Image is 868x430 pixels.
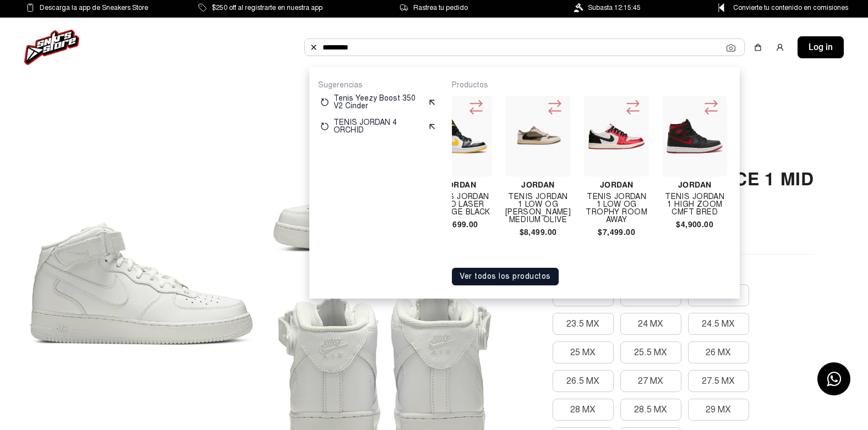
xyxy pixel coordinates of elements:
img: suggest.svg [428,122,436,131]
h4: Jordan [427,181,492,189]
span: Convierte tu contenido en comisiones [733,2,848,14]
span: Subasta 12:15:45 [588,2,641,14]
img: TENIS JORDAN 1 LOW OG TRAVIS SCOTT MEDIUM OLIVE [510,108,566,164]
span: Descarga la app de Sneakers Store [40,2,148,14]
h4: Tenis Jordan 1 High Zoom Cmft Bred [662,193,727,216]
img: TENIS JORDAN 1 LOW OG TROPHY ROOM AWAY [588,108,645,164]
button: 29 MX [688,399,749,421]
h4: Jordan [505,181,571,189]
h4: $4,900.00 [662,220,727,228]
img: shopping [754,43,762,52]
button: 25 MX [553,341,614,363]
button: 23.5 MX [553,313,614,335]
img: restart.svg [320,122,329,131]
button: 24.5 MX [688,313,749,335]
p: Productos [452,80,731,90]
img: Tenis Jordan 1 High Zoom Cmft Bred [667,119,723,154]
h4: $7,499.00 [584,228,649,236]
button: Ver todos los productos [452,268,559,285]
span: Log in [809,41,833,54]
img: Control Point Icon [714,3,728,12]
button: 26 MX [688,341,749,363]
span: $250 off al registrarte en nuestra app [212,2,323,14]
h4: $8,499.00 [505,228,571,236]
button: 27 MX [620,370,681,392]
button: 25.5 MX [620,341,681,363]
button: 28 MX [553,399,614,421]
h4: $3,699.00 [427,220,492,228]
img: Cámara [727,43,735,52]
img: TENIS JORDAN 1 MID LASER ORANGE BLACK [432,108,488,164]
p: TENIS JORDAN 4 ORCHID [334,119,423,134]
button: 26.5 MX [553,370,614,392]
h4: TENIS JORDAN 1 LOW OG [PERSON_NAME] MEDIUM OLIVE [505,193,571,224]
button: 27.5 MX [688,370,749,392]
img: Buscar [309,43,318,52]
img: logo [24,30,79,65]
img: restart.svg [320,98,329,107]
h4: Jordan [662,181,727,189]
span: Rastrea tu pedido [413,2,468,14]
button: 24 MX [620,313,681,335]
h4: TENIS JORDAN 1 MID LASER ORANGE BLACK [427,193,492,216]
button: 28.5 MX [620,399,681,421]
img: suggest.svg [428,98,436,107]
h4: TENIS JORDAN 1 LOW OG TROPHY ROOM AWAY [584,193,649,224]
h4: Jordan [584,181,649,189]
p: Sugerencias [318,80,439,90]
img: user [776,43,784,52]
p: Tenis Yeezy Boost 350 V2 Cinder [334,95,423,110]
